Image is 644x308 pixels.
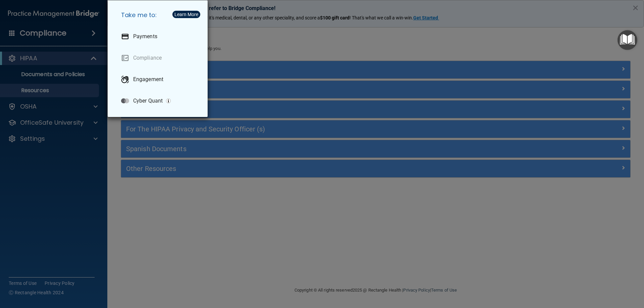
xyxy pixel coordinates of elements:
[618,30,637,50] button: Open Resource Center
[116,27,202,46] a: Payments
[116,49,202,67] a: Compliance
[116,91,202,110] a: Cyber Quant
[133,98,163,104] p: Cyber Quant
[133,76,163,83] p: Engagement
[133,33,157,40] p: Payments
[174,12,198,17] div: Learn More
[172,11,200,18] button: Learn More
[116,70,202,89] a: Engagement
[116,6,202,24] h5: Take me to:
